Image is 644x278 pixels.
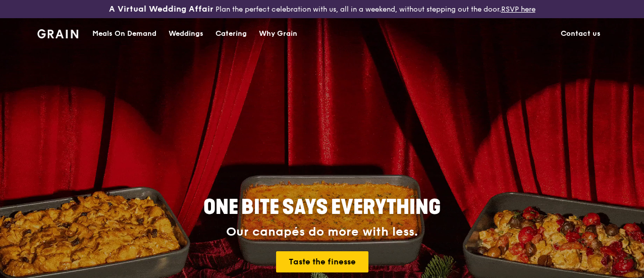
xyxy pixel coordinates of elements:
img: Grain [37,29,78,38]
div: Why Grain [259,19,297,49]
a: Catering [209,19,253,49]
a: Taste the finesse [276,251,368,272]
div: Weddings [169,19,203,49]
div: Meals On Demand [92,19,156,49]
a: Why Grain [253,19,303,49]
a: Weddings [163,19,209,49]
a: RSVP here [501,5,535,14]
div: Plan the perfect celebration with us, all in a weekend, without stepping out the door. [108,4,537,14]
div: Catering [216,19,247,49]
a: GrainGrain [37,18,78,48]
h3: A Virtual Wedding Affair [109,4,213,14]
div: Our canapés do more with less. [140,225,504,239]
span: ONE BITE SAYS EVERYTHING [203,195,441,219]
a: Contact us [555,19,607,49]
